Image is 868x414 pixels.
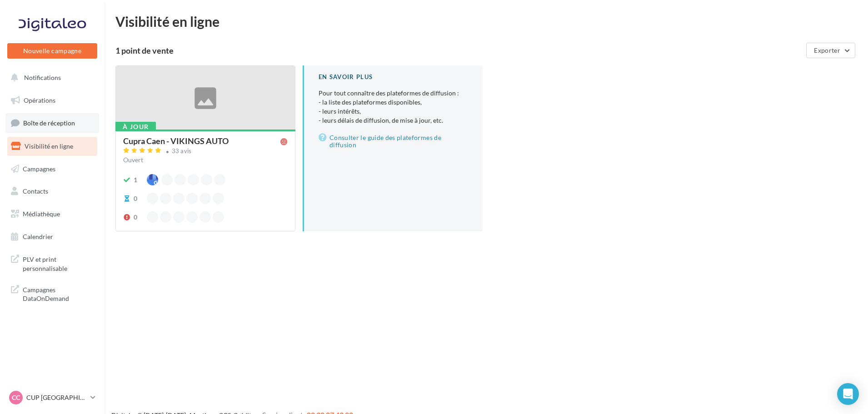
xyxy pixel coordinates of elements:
a: Contacts [5,182,99,201]
span: Médiathèque [23,210,60,218]
div: Open Intercom Messenger [837,383,859,405]
a: Boîte de réception [5,113,99,133]
span: CC [12,393,20,402]
div: 1 [134,175,137,185]
span: Ouvert [123,156,143,164]
span: Calendrier [23,233,53,240]
a: 33 avis [123,146,288,157]
span: Campagnes [23,165,55,172]
a: Visibilité en ligne [5,137,99,156]
div: 33 avis [172,148,192,154]
a: Calendrier [5,227,99,246]
li: - leurs délais de diffusion, de mise à jour, etc. [319,116,468,125]
button: Nouvelle campagne [7,43,97,59]
p: Pour tout connaître des plateformes de diffusion : [319,89,468,125]
a: Campagnes [5,160,99,179]
div: 0 [134,194,137,203]
a: Consulter le guide des plateformes de diffusion [319,132,468,150]
span: Campagnes DataOnDemand [23,284,94,303]
span: PLV et print personnalisable [23,253,94,273]
li: - leurs intérêts, [319,107,468,116]
span: Notifications [24,74,61,81]
div: À jour [115,122,156,132]
div: Cupra Caen - VIKINGS AUTO [123,137,229,145]
span: Boîte de réception [23,119,75,127]
span: Opérations [24,96,55,104]
span: Contacts [23,187,48,195]
a: Campagnes DataOnDemand [5,280,99,307]
span: Visibilité en ligne [25,142,73,150]
div: En savoir plus [319,73,468,81]
span: Exporter [814,46,840,54]
a: PLV et print personnalisable [5,249,99,276]
div: 1 point de vente [115,46,803,55]
button: Notifications [5,68,95,87]
div: 0 [134,213,137,222]
li: - la liste des plateformes disponibles, [319,98,468,107]
button: Exporter [806,43,855,58]
div: Visibilité en ligne [115,15,857,28]
a: Opérations [5,91,99,110]
a: Médiathèque [5,205,99,224]
a: CC CUP [GEOGRAPHIC_DATA] [7,389,97,406]
p: CUP [GEOGRAPHIC_DATA] [26,393,87,402]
